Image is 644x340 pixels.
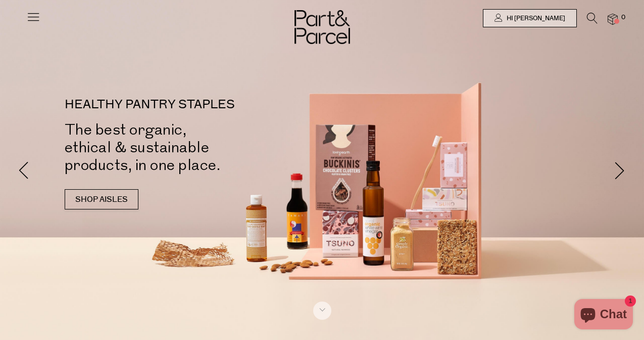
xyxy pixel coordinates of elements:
p: HEALTHY PANTRY STAPLES [65,99,337,111]
h2: The best organic, ethical & sustainable products, in one place. [65,121,337,174]
a: 0 [608,14,618,24]
a: Hi [PERSON_NAME] [483,9,577,27]
a: SHOP AISLES [65,189,138,209]
span: 0 [619,13,628,22]
span: Hi [PERSON_NAME] [504,14,565,23]
inbox-online-store-chat: Shopify online store chat [571,299,636,332]
img: Part&Parcel [294,10,350,44]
